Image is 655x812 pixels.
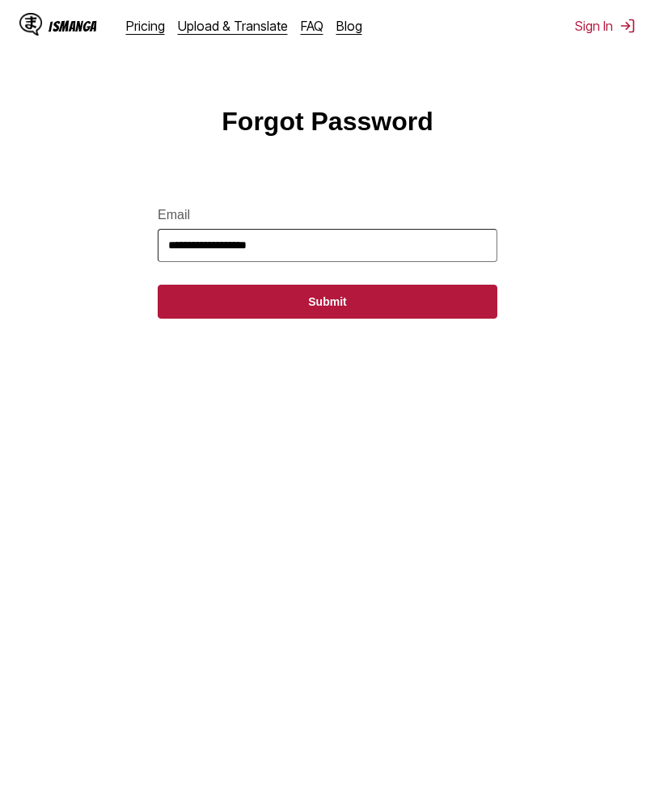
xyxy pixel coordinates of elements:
label: Email [158,208,497,222]
a: Upload & Translate [178,18,288,34]
a: FAQ [301,18,323,34]
button: Sign In [575,18,636,34]
div: IsManga [49,19,97,34]
button: Submit [158,285,497,319]
a: Pricing [126,18,165,34]
h1: Forgot Password [222,107,433,137]
a: Blog [336,18,362,34]
img: Sign out [619,18,636,34]
img: IsManga Logo [19,13,42,36]
a: IsManga LogoIsManga [19,13,126,39]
